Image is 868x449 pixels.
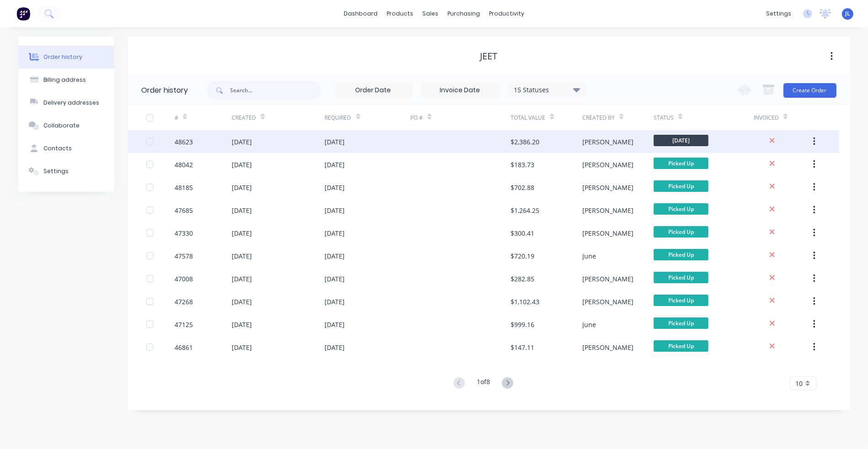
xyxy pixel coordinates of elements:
div: [DATE] [232,228,252,238]
div: # [175,105,232,130]
div: Order history [142,85,188,96]
button: Settings [18,160,114,183]
div: [DATE] [232,320,252,329]
div: $282.85 [511,274,534,284]
img: Factory [16,7,30,21]
button: Order history [18,46,114,69]
div: 47578 [175,251,193,261]
div: Invoiced [754,114,779,122]
div: [DATE] [325,206,345,215]
button: Billing address [18,69,114,91]
button: Create Order [783,83,836,98]
div: 15 Statuses [509,85,586,95]
div: $999.16 [511,320,534,329]
div: $702.88 [511,183,534,192]
div: Created By [582,105,654,130]
div: PO # [410,105,511,130]
div: Created [232,105,325,130]
button: Delivery addresses [18,91,114,114]
input: Search... [230,81,321,100]
span: Picked Up [654,272,708,283]
div: [DATE] [325,160,345,169]
div: Created [232,114,256,122]
div: purchasing [443,7,485,21]
div: June [582,320,596,329]
input: Order Date [335,84,412,97]
div: [DATE] [325,251,345,261]
div: settings [761,7,796,21]
div: 47685 [175,206,193,215]
div: [PERSON_NAME] [582,343,634,352]
div: [PERSON_NAME] [582,228,634,238]
div: June [582,251,596,261]
div: [DATE] [232,160,252,169]
div: 48042 [175,160,193,169]
button: Contacts [18,137,114,160]
div: 47125 [175,320,193,329]
div: [DATE] [325,274,345,284]
div: [DATE] [325,297,345,306]
div: [DATE] [232,297,252,306]
div: 47330 [175,228,193,238]
div: [PERSON_NAME] [582,160,634,169]
div: 47008 [175,274,193,284]
span: Picked Up [654,295,708,306]
span: 10 [796,379,803,388]
div: products [382,7,418,21]
div: [DATE] [232,183,252,192]
div: Collaborate [43,121,80,130]
span: Picked Up [654,317,708,329]
div: [DATE] [232,274,252,284]
span: Picked Up [654,158,708,169]
div: Status [654,105,754,130]
span: Picked Up [654,180,708,192]
div: [DATE] [232,206,252,215]
div: Invoiced [754,105,811,130]
div: 48185 [175,183,193,192]
a: dashboard [339,7,382,21]
div: $720.19 [511,251,534,261]
span: Picked Up [654,203,708,215]
div: # [175,114,178,122]
div: [PERSON_NAME] [582,183,634,192]
span: [DATE] [654,135,708,146]
div: Order history [43,53,82,61]
button: Collaborate [18,114,114,137]
div: [PERSON_NAME] [582,206,634,215]
div: $183.73 [511,160,534,169]
div: sales [418,7,443,21]
div: [DATE] [325,183,345,192]
div: $300.41 [511,228,534,238]
div: Billing address [43,76,86,84]
div: [DATE] [232,251,252,261]
div: $147.11 [511,343,534,352]
div: Created By [582,114,615,122]
div: Status [654,114,674,122]
div: [DATE] [325,343,345,352]
div: productivity [485,7,529,21]
div: $2,386.20 [511,137,539,147]
div: PO # [410,114,423,122]
div: 1 of 8 [477,377,490,390]
span: JL [845,10,850,18]
span: Picked Up [654,249,708,260]
div: Required [325,114,351,122]
span: Picked Up [654,340,708,352]
div: Total Value [511,114,545,122]
div: [DATE] [325,137,345,147]
div: 48623 [175,137,193,147]
div: 47268 [175,297,193,306]
span: Picked Up [654,226,708,238]
div: $1,264.25 [511,206,539,215]
div: Total Value [511,105,582,130]
div: [DATE] [325,228,345,238]
div: $1,102.43 [511,297,539,306]
div: Delivery addresses [43,99,99,107]
div: [PERSON_NAME] [582,137,634,147]
div: [PERSON_NAME] [582,297,634,306]
input: Invoice Date [422,84,499,97]
div: [DATE] [325,320,345,329]
div: Jeet [480,51,498,62]
div: [DATE] [232,343,252,352]
div: [DATE] [232,137,252,147]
